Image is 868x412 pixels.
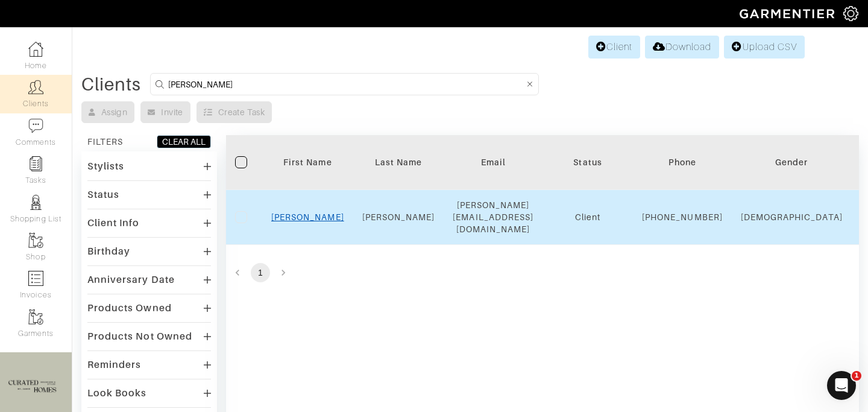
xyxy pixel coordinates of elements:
[642,156,723,168] div: Phone
[271,212,344,222] a: [PERSON_NAME]
[87,302,172,314] div: Products Owned
[552,211,624,223] div: Client
[645,36,719,59] a: Download
[87,189,119,201] div: Status
[271,156,344,168] div: First Name
[724,36,805,59] a: Upload CSV
[81,78,141,90] div: Clients
[453,199,533,235] div: [PERSON_NAME][EMAIL_ADDRESS][DOMAIN_NAME]
[28,42,43,57] img: dashboard-icon-dbcd8f5a0b271acd01030246c82b418ddd0df26cd7fceb0bd07c9910d44c42f6.png
[542,135,633,190] th: Toggle SortBy
[157,135,211,148] button: CLEAR ALL
[28,271,43,286] img: orders-icon-0abe47150d42831381b5fb84f609e132dff9fe21cb692f30cb5eec754e2cba89.png
[28,195,43,210] img: stylists-icon-eb353228a002819b7ec25b43dbf5f0378dd9e0616d9560372ff212230b889e62.png
[87,246,130,258] div: Birthday
[87,160,124,173] div: Stylists
[362,156,435,168] div: Last Name
[353,135,444,190] th: Toggle SortBy
[28,80,43,95] img: clients-icon-6bae9207a08558b7cb47a8932f037763ab4055f8c8b6bfacd5dc20c3e0201464.png
[732,135,852,190] th: Toggle SortBy
[226,263,859,282] nav: pagination navigation
[827,371,856,400] iframe: Intercom live chat
[843,6,858,21] img: gear-icon-white-bd11855cb880d31180b6d7d6211b90ccbf57a29d726f0c71d8c61bd08dd39cc2.png
[87,136,123,148] div: FILTERS
[251,263,270,282] button: page 1
[362,212,435,222] a: [PERSON_NAME]
[28,233,43,248] img: garments-icon-b7da505a4dc4fd61783c78ac3ca0ef83fa9d6f193b1c9dc38574b1d14d53ca28.png
[87,359,141,371] div: Reminders
[741,156,843,168] div: Gender
[741,211,843,223] div: [DEMOGRAPHIC_DATA]
[87,217,140,229] div: Client Info
[28,156,43,171] img: reminder-icon-8004d30b9f0a5d33ae49ab947aed9ed385cf756f9e5892f1edd6e32f2345188e.png
[642,211,723,223] div: [PHONE_NUMBER]
[852,371,861,381] span: 1
[588,36,640,59] a: Client
[168,77,524,92] input: Search by name, email, phone, city, or state
[87,331,192,343] div: Products Not Owned
[453,156,533,168] div: Email
[28,118,43,133] img: comment-icon-a0a6a9ef722e966f86d9cbdc48e553b5cf19dbc54f86b18d962a5391bc8f6eb6.png
[552,156,624,168] div: Status
[87,387,147,399] div: Look Books
[28,309,43,325] img: garments-icon-b7da505a4dc4fd61783c78ac3ca0ef83fa9d6f193b1c9dc38574b1d14d53ca28.png
[734,3,843,24] img: garmentier-logo-header-white-b43fb05a5012e4ada735d5af1a66efaba907eab6374d6393d1fbf88cb4ef424d.png
[87,274,175,286] div: Anniversary Date
[262,135,353,190] th: Toggle SortBy
[162,136,206,148] div: CLEAR ALL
